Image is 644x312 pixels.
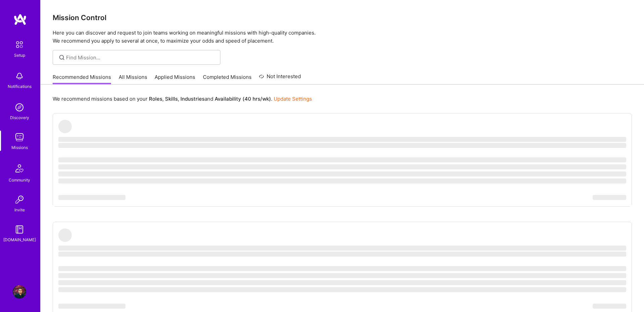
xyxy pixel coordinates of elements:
[11,285,28,299] a: User Avatar
[155,73,195,85] a: Applied Missions
[11,144,28,151] div: Missions
[149,96,162,102] b: Roles
[180,96,205,102] b: Industries
[13,131,26,144] img: teamwork
[53,73,111,85] a: Recommended Missions
[13,285,26,299] img: User Avatar
[53,29,632,45] p: Here you can discover and request to join teams working on meaningful missions with high-quality ...
[11,160,28,176] img: Community
[165,96,178,102] b: Skills
[53,13,632,22] h3: Mission Control
[53,95,312,102] p: We recommend missions based on your , , and .
[203,73,252,85] a: Completed Missions
[13,101,26,114] img: discovery
[9,176,30,184] div: Community
[66,54,215,61] input: Find Mission...
[14,52,25,59] div: Setup
[13,223,26,236] img: guide book
[13,193,26,206] img: Invite
[14,206,25,213] div: Invite
[119,73,147,85] a: All Missions
[12,38,26,52] img: setup
[259,72,301,85] a: Not Interested
[8,83,32,90] div: Notifications
[13,69,26,83] img: bell
[13,13,27,25] img: logo
[215,96,271,102] b: Availability (40 hrs/wk)
[10,114,29,121] div: Discovery
[58,54,66,61] i: icon SearchGrey
[3,236,36,243] div: [DOMAIN_NAME]
[274,96,312,102] a: Update Settings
